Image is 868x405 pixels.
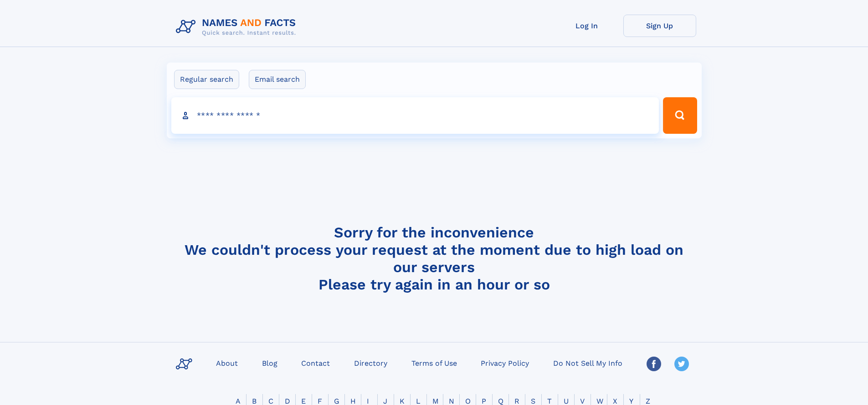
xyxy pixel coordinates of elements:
h4: Sorry for the inconvenience We couldn't process your request at the moment due to high load on ou... [172,224,696,293]
a: Log In [550,15,623,37]
img: Facebook [647,357,661,371]
input: search input [171,97,659,134]
label: Email search [249,70,306,89]
a: Do Not Sell My Info [550,356,626,369]
a: Blog [258,356,281,369]
a: Directory [350,356,391,369]
a: About [212,356,241,369]
a: Sign Up [623,15,696,37]
img: Logo Names and Facts [172,15,303,39]
a: Terms of Use [408,356,461,369]
button: Search Button [663,97,697,134]
label: Regular search [174,70,239,89]
img: Twitter [674,357,689,371]
a: Contact [298,356,334,369]
a: Privacy Policy [477,356,533,369]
